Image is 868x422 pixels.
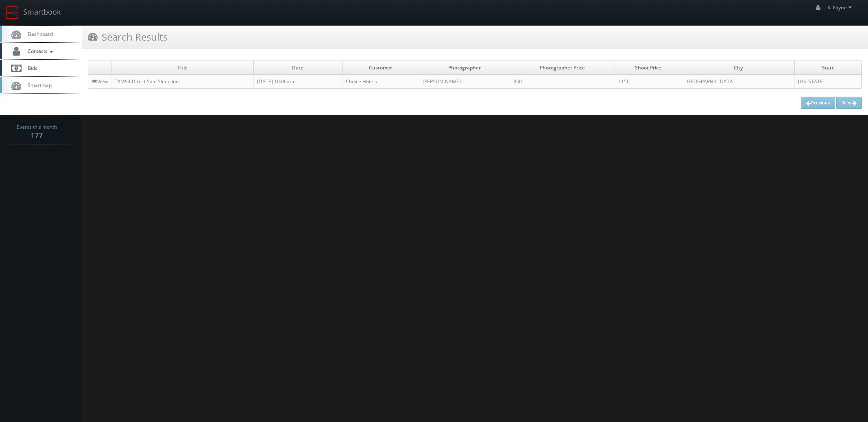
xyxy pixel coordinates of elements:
h3: Search Results [88,30,168,44]
td: Date [254,61,342,75]
td: Photographer Price [510,61,615,75]
td: 350 [510,75,615,89]
span: K_Payne [827,4,854,11]
span: Events this month [17,123,57,131]
td: Customer [342,61,419,75]
td: Choice Hotels [342,75,419,89]
td: 1150 [615,75,682,89]
td: City [682,61,795,75]
td: Shoot Price [615,61,682,75]
td: [DATE] 10:00am [254,75,342,89]
a: TXM94 Direct Sale Sleep Inn [115,78,179,85]
span: Dashboard [24,30,53,37]
a: View [92,78,108,85]
span: Contacts [24,48,55,54]
img: smartbook-logo.png [6,6,19,19]
td: [US_STATE] [795,75,861,89]
td: [GEOGRAPHIC_DATA] [682,75,795,89]
td: [PERSON_NAME] [419,75,510,89]
span: Smartmap [24,82,52,89]
strong: 177 [31,130,43,140]
span: Bids [24,65,37,71]
td: Photographer [419,61,510,75]
td: Title [111,61,254,75]
td: State [795,61,861,75]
